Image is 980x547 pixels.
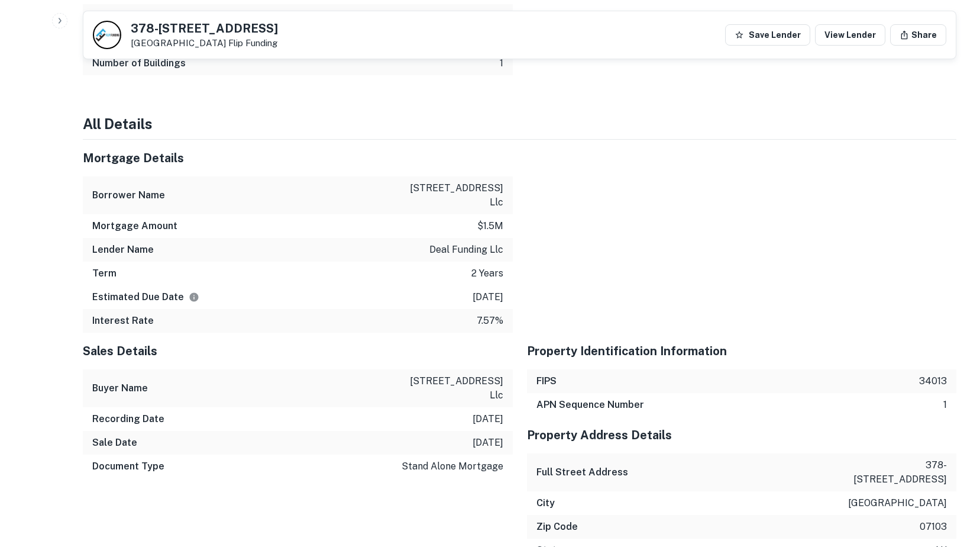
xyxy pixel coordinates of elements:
h5: Sales Details [83,342,513,360]
h6: Recording Date [92,412,164,426]
h6: Sale Date [92,436,137,450]
h6: Lender Name [92,243,154,257]
h6: Document Type [92,459,164,474]
button: Save Lender [725,24,810,46]
h6: Estimated Due Date [92,290,199,304]
h6: APN Sequence Number [536,398,644,412]
button: Share [890,24,946,46]
p: 07103 [920,520,947,534]
p: [DATE] [473,290,503,304]
a: Flip Funding [228,38,277,48]
p: 1 [943,398,947,412]
h5: Mortgage Details [83,149,513,167]
h5: 378-[STREET_ADDRESS] [131,22,278,34]
p: retail [477,9,503,23]
h6: FIPS [536,374,557,388]
p: $1.5m [477,219,503,233]
p: 1 [500,56,503,70]
h6: City [536,496,555,510]
p: [GEOGRAPHIC_DATA] [131,38,278,49]
p: [DATE] [473,436,503,450]
p: [GEOGRAPHIC_DATA] [848,496,947,510]
h6: Term [92,266,117,281]
h6: Borrower Name [92,188,165,202]
h5: Property Identification Information [527,342,957,360]
h6: Full Street Address [536,465,628,480]
p: [STREET_ADDRESS] llc [397,181,503,210]
h5: Property Address Details [527,426,957,444]
h6: Interest Rate [92,314,154,328]
p: [STREET_ADDRESS] llc [397,374,503,403]
p: stand alone mortgage [402,459,503,474]
svg: Estimate is based on a standard schedule for this type of loan. [189,292,199,303]
p: 2 years [471,266,503,281]
p: 378-[STREET_ADDRESS] [840,458,947,487]
h6: Number of Buildings [92,56,186,70]
iframe: Chat Widget [921,452,980,509]
p: 34013 [919,374,947,388]
h6: Buyer Name [92,381,148,395]
p: [DATE] [473,412,503,426]
h6: Zip Code [536,520,578,534]
h4: All Details [83,113,956,134]
h6: Mortgage Amount [92,219,177,233]
a: View Lender [815,24,885,46]
p: 7.57% [477,314,503,328]
h6: Asset Type [92,9,145,23]
p: deal funding llc [429,243,503,257]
